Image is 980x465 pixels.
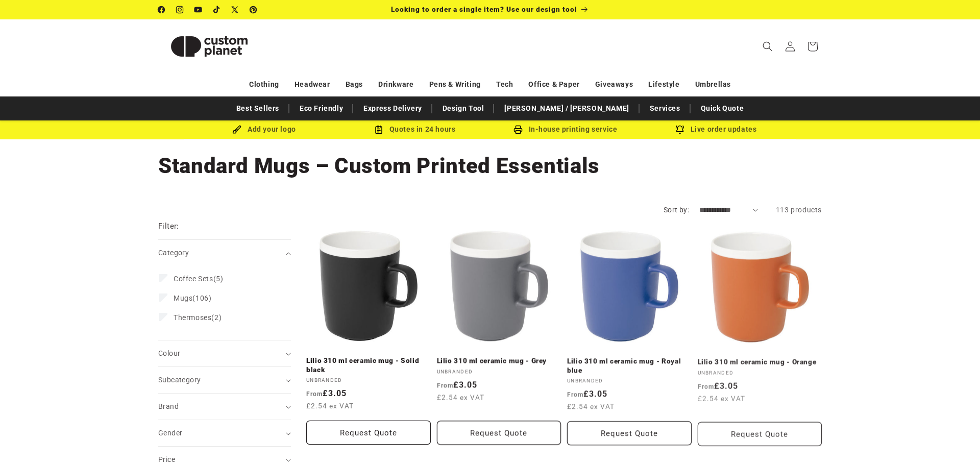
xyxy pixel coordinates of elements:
[429,76,481,93] a: Pens & Writing
[174,274,223,283] span: (5)
[155,19,264,73] a: Custom Planet
[490,123,641,136] div: In-house printing service
[158,420,291,446] summary: Gender (0 selected)
[174,313,211,322] span: Thermoses
[641,123,791,136] div: Live order updates
[358,100,427,117] a: Express Delivery
[339,123,490,136] div: Quotes in 24 hours
[595,76,633,93] a: Giveaways
[437,100,489,117] a: Design Tool
[158,340,291,366] summary: Colour (0 selected)
[158,455,175,463] span: Price
[174,313,222,322] span: (2)
[437,356,561,365] a: Lilio 310 ml ceramic mug - Grey
[664,206,689,214] label: Sort by:
[698,421,822,445] button: Request Quote
[645,100,685,117] a: Services
[496,76,513,93] a: Tech
[158,376,201,384] span: Subcategory
[437,421,561,445] button: Request Quote
[249,76,279,93] a: Clothing
[567,356,692,374] a: Lilio 310 ml ceramic mug - Royal blue
[513,125,523,134] img: In-house printing
[306,356,431,374] a: Lilio 310 ml ceramic mug - Solid black
[756,35,779,58] summary: Search
[158,367,291,393] summary: Subcategory (0 selected)
[231,100,284,117] a: Best Sellers
[528,76,579,93] a: Office & Paper
[374,125,383,134] img: Order Updates Icon
[158,240,291,266] summary: Category (0 selected)
[776,206,822,214] span: 113 products
[158,152,822,180] h1: Standard Mugs – Custom Printed Essentials
[158,394,291,420] summary: Brand (0 selected)
[499,100,634,117] a: [PERSON_NAME] / [PERSON_NAME]
[346,76,363,93] a: Bags
[189,123,339,136] div: Add your logo
[675,125,684,134] img: Order updates
[695,76,731,93] a: Umbrellas
[378,76,413,93] a: Drinkware
[158,221,179,232] h2: Filter:
[174,275,213,283] span: Coffee Sets
[158,249,189,257] span: Category
[174,293,211,303] span: (106)
[174,294,192,302] span: Mugs
[698,356,822,365] a: Lilio 310 ml ceramic mug - Orange
[696,100,749,117] a: Quick Quote
[306,421,431,445] button: Request Quote
[232,125,241,134] img: Brush Icon
[158,429,182,437] span: Gender
[158,402,179,410] span: Brand
[567,421,692,445] button: Request Quote
[391,5,577,13] span: Looking to order a single item? Use our design tool
[648,76,679,93] a: Lifestyle
[295,100,348,117] a: Eco Friendly
[158,349,180,357] span: Colour
[295,76,330,93] a: Headwear
[158,23,260,69] img: Custom Planet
